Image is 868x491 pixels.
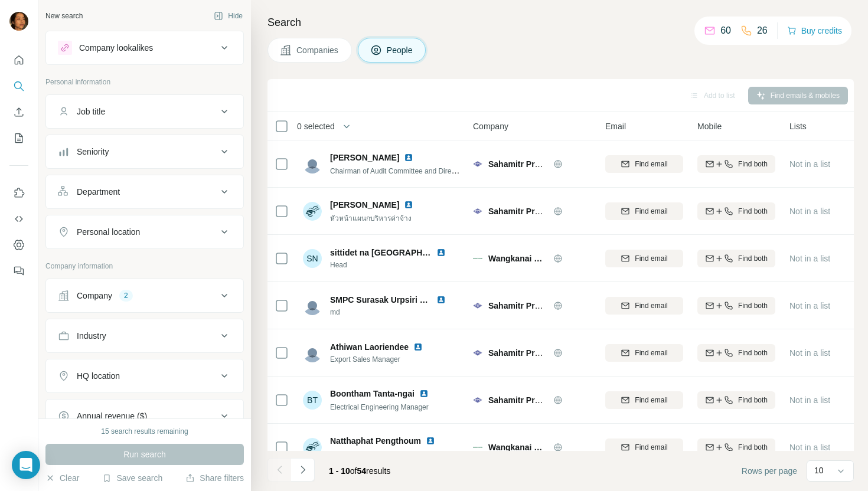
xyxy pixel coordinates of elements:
[697,297,775,315] button: Find both
[738,159,768,169] span: Find both
[757,24,768,38] p: 26
[787,22,842,39] button: Buy credits
[789,301,830,310] span: Not in a list
[738,442,768,453] span: Find both
[77,106,105,117] div: Job title
[330,435,421,447] span: Natthaphat Pengthoum
[9,234,28,256] button: Dashboard
[789,443,830,452] span: Not in a list
[350,466,357,476] span: of
[697,438,775,456] button: Find both
[697,391,775,409] button: Find both
[77,146,109,158] div: Seniority
[185,472,244,484] button: Share filters
[488,159,602,169] span: Sahamitr Pressure Container
[205,7,251,25] button: Hide
[605,250,683,267] button: Find email
[738,348,768,358] span: Find both
[738,253,768,264] span: Find both
[12,451,40,479] div: Open Intercom Messenger
[77,226,140,238] div: Personal location
[46,178,243,206] button: Department
[330,354,437,365] span: Export Sales Manager
[488,348,602,358] span: Sahamitr Pressure Container
[46,402,243,430] button: Annual revenue ($)
[635,206,667,217] span: Find email
[45,472,79,484] button: Clear
[77,290,112,302] div: Company
[738,300,768,311] span: Find both
[46,97,243,126] button: Job title
[102,472,162,484] button: Save search
[330,248,460,257] span: sittidet na [GEOGRAPHIC_DATA]
[720,24,731,38] p: 60
[789,207,830,216] span: Not in a list
[77,370,120,382] div: HQ location
[9,102,28,123] button: Enrich CSV
[9,127,28,149] button: My lists
[473,207,482,216] img: Logo of Sahamitr Pressure Container
[473,443,482,452] img: Logo of Wangkanai Sugar
[436,248,446,257] img: LinkedIn logo
[330,166,463,175] span: Chairman of Audit Committee and Director
[303,391,322,410] div: BT
[697,250,775,267] button: Find both
[46,281,243,310] button: Company2
[329,466,350,476] span: 1 - 10
[303,155,322,174] img: Avatar
[45,261,244,271] p: Company information
[387,44,414,56] span: People
[303,249,322,268] div: SN
[789,348,830,358] span: Not in a list
[473,395,482,405] img: Logo of Sahamitr Pressure Container
[473,254,482,263] img: Logo of Wangkanai Sugar
[635,348,667,358] span: Find email
[330,307,460,317] span: md
[303,438,322,457] img: Avatar
[488,253,547,264] span: Wangkanai Sugar
[303,296,322,315] img: Avatar
[635,159,667,169] span: Find email
[9,12,28,31] img: Avatar
[77,410,147,422] div: Annual revenue ($)
[413,342,423,352] img: LinkedIn logo
[605,297,683,315] button: Find email
[473,120,508,132] span: Company
[357,466,367,476] span: 54
[330,152,399,163] span: [PERSON_NAME]
[79,42,153,54] div: Company lookalikes
[9,76,28,97] button: Search
[330,260,460,270] span: Head
[605,202,683,220] button: Find email
[267,14,854,31] h4: Search
[697,202,775,220] button: Find both
[77,186,120,198] div: Department
[473,301,482,310] img: Logo of Sahamitr Pressure Container
[697,344,775,362] button: Find both
[296,44,340,56] span: Companies
[330,295,459,305] span: SMPC Surasak Urpsiri urpsirisuk
[46,362,243,390] button: HQ location
[119,290,133,301] div: 2
[605,438,683,456] button: Find email
[77,330,106,342] div: Industry
[488,441,547,453] span: Wangkanai Sugar
[9,260,28,281] button: Feedback
[329,466,390,476] span: results
[789,120,807,132] span: Lists
[297,120,335,132] span: 0 selected
[303,343,322,362] img: Avatar
[814,464,824,476] p: 10
[473,348,482,358] img: Logo of Sahamitr Pressure Container
[404,153,413,162] img: LinkedIn logo
[635,442,667,453] span: Find email
[404,200,413,210] img: LinkedIn logo
[46,138,243,166] button: Seniority
[697,120,722,132] span: Mobile
[46,218,243,246] button: Personal location
[330,199,399,211] span: [PERSON_NAME]
[488,301,602,310] span: Sahamitr Pressure Container
[46,322,243,350] button: Industry
[426,436,435,446] img: LinkedIn logo
[303,202,322,221] img: Avatar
